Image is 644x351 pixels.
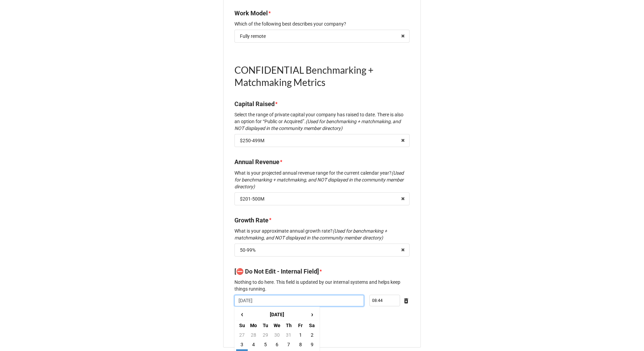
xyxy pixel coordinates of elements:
th: We [271,321,283,330]
th: Fr [294,321,306,330]
em: (Used for benchmarking + matchmaking, and NOT displayed in the community member directory) [234,119,401,131]
td: 2 [306,330,318,340]
th: Mo [248,321,259,330]
p: What is your approximate annual growth rate? [234,228,410,241]
td: 29 [260,330,271,340]
label: [⛔️ Do Not Edit - Internal Field] [234,267,319,276]
td: 5 [260,340,271,349]
h1: CONFIDENTIAL Benchmarking + Matchmaking Metrics [234,64,410,88]
th: Tu [260,321,271,330]
th: Th [283,321,294,330]
label: Capital Raised [234,99,275,109]
td: 1 [294,330,306,340]
input: Time [369,295,400,306]
span: › [307,309,318,320]
label: Annual Revenue [234,157,279,167]
td: 4 [248,340,259,349]
td: 9 [306,340,318,349]
td: 30 [271,330,283,340]
em: (Used for benchmarking + matchmaking, and NOT displayed in the community member directory) [234,170,404,189]
p: What is your projected annual revenue range for the current calendar year? [234,170,410,190]
div: $201-500M [240,196,264,201]
th: Sa [306,321,318,330]
div: $250-499M [240,138,264,143]
div: 50-99% [240,248,256,252]
span: ‹ [236,309,247,320]
td: 3 [236,340,248,349]
th: [DATE] [248,308,306,321]
p: Nothing to do here. This field is updated by our internal systems and helps keep things running. [234,279,410,292]
td: 28 [248,330,259,340]
th: Su [236,321,248,330]
td: 27 [236,330,248,340]
input: Date [234,295,364,307]
label: Work Model [234,9,268,18]
p: Which of the following best describes your company? [234,20,410,27]
div: Fully remote [240,34,266,39]
td: 31 [283,330,294,340]
td: 8 [294,340,306,349]
label: Growth Rate [234,216,269,225]
td: 7 [283,340,294,349]
p: Select the range of private capital your company has raised to date. There is also an option for ... [234,111,410,132]
td: 6 [271,340,283,349]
